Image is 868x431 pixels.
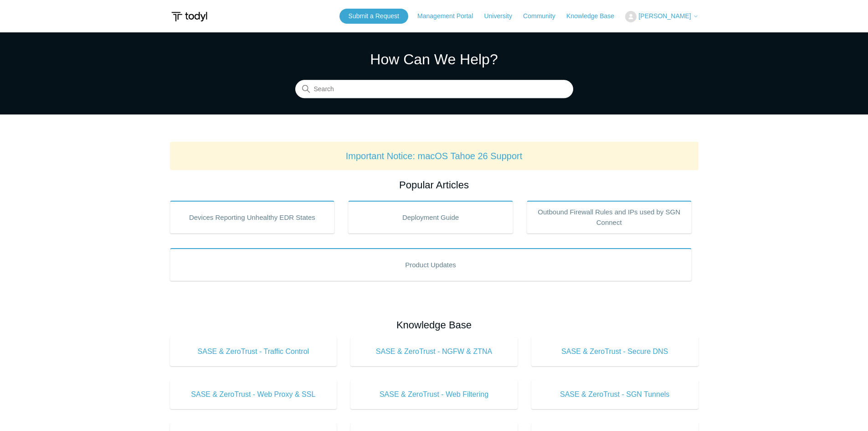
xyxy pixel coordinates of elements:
a: SASE & ZeroTrust - NGFW & ZTNA [350,337,518,366]
a: SASE & ZeroTrust - Secure DNS [531,337,699,366]
a: Deployment Guide [348,201,513,234]
h2: Popular Articles [170,177,699,192]
a: Product Updates [170,248,692,281]
a: Community [523,11,565,21]
span: SASE & ZeroTrust - Traffic Control [184,346,324,357]
span: [PERSON_NAME] [638,12,691,20]
input: Search [295,80,573,99]
a: SASE & ZeroTrust - Web Proxy & SSL [170,380,337,409]
a: University [484,11,521,21]
img: Todyl Support Center Help Center home page [170,8,209,25]
a: Devices Reporting Unhealthy EDR States [170,201,335,234]
span: SASE & ZeroTrust - Web Filtering [364,389,504,400]
a: SASE & ZeroTrust - Traffic Control [170,337,337,366]
span: SASE & ZeroTrust - Web Proxy & SSL [184,389,324,400]
a: SASE & ZeroTrust - SGN Tunnels [531,380,699,409]
button: [PERSON_NAME] [625,11,698,22]
a: Outbound Firewall Rules and IPs used by SGN Connect [527,201,692,234]
a: Management Portal [417,11,482,21]
h2: Knowledge Base [170,317,699,332]
a: Knowledge Base [566,11,623,21]
span: SASE & ZeroTrust - SGN Tunnels [545,389,685,400]
a: Important Notice: macOS Tahoe 26 Support [346,151,523,161]
h1: How Can We Help? [295,48,573,70]
span: SASE & ZeroTrust - NGFW & ZTNA [364,346,504,357]
span: SASE & ZeroTrust - Secure DNS [545,346,685,357]
a: SASE & ZeroTrust - Web Filtering [350,380,518,409]
a: Submit a Request [339,9,408,24]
